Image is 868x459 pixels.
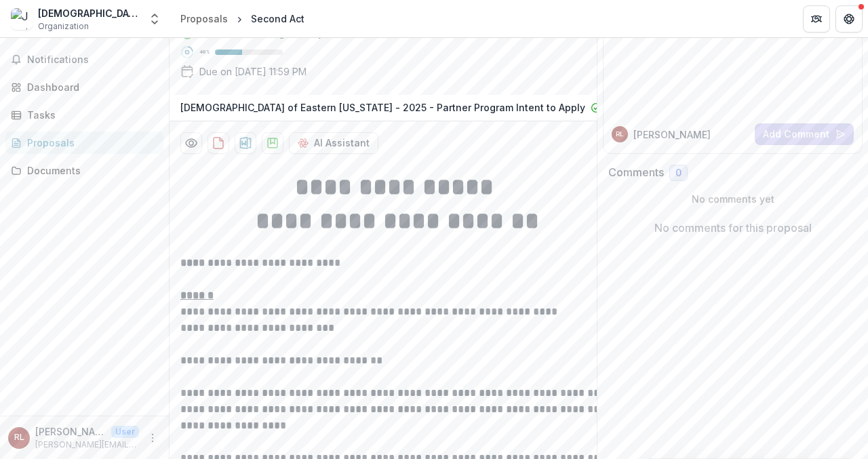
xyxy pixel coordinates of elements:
[145,5,164,33] button: Open entity switcher
[144,430,161,446] button: More
[14,433,24,442] div: Rachel Levy
[38,6,140,20] div: [DEMOGRAPHIC_DATA] of [GEOGRAPHIC_DATA][US_STATE]
[199,64,307,79] p: Due on [DATE] 11:59 PM
[835,5,863,33] button: Get Help
[175,9,233,28] a: Proposals
[289,132,378,154] button: AI Assistant
[5,49,163,71] button: Notifications
[208,132,229,154] button: download-proposal
[5,132,163,154] a: Proposals
[27,108,153,122] div: Tasks
[5,159,163,182] a: Documents
[633,127,711,142] p: [PERSON_NAME]
[180,12,228,26] div: Proposals
[199,47,210,57] p: 40 %
[35,439,139,451] p: [PERSON_NAME][EMAIL_ADDRESS][DOMAIN_NAME]
[11,8,33,30] img: Jewish Federation of Eastern Connecticut
[608,166,664,179] h2: Comments
[235,132,256,154] button: download-proposal
[27,163,153,178] div: Documents
[675,167,682,179] span: 0
[175,9,310,28] nav: breadcrumb
[616,131,624,138] div: Rachel Levy
[27,54,158,66] span: Notifications
[755,123,854,145] button: Add Comment
[35,424,106,439] p: [PERSON_NAME]
[38,20,89,33] span: Organization
[262,132,283,154] button: download-proposal
[5,104,163,126] a: Tasks
[111,426,139,438] p: User
[180,132,202,154] button: Preview cfb685bd-5f44-4067-9953-1a151a78375c-1.pdf
[251,12,304,26] div: Second Act
[608,192,857,206] p: No comments yet
[654,220,812,236] p: No comments for this proposal
[27,80,153,94] div: Dashboard
[27,136,153,150] div: Proposals
[803,5,830,33] button: Partners
[5,76,163,98] a: Dashboard
[180,100,585,115] p: [DEMOGRAPHIC_DATA] of Eastern [US_STATE] - 2025 - Partner Program Intent to Apply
